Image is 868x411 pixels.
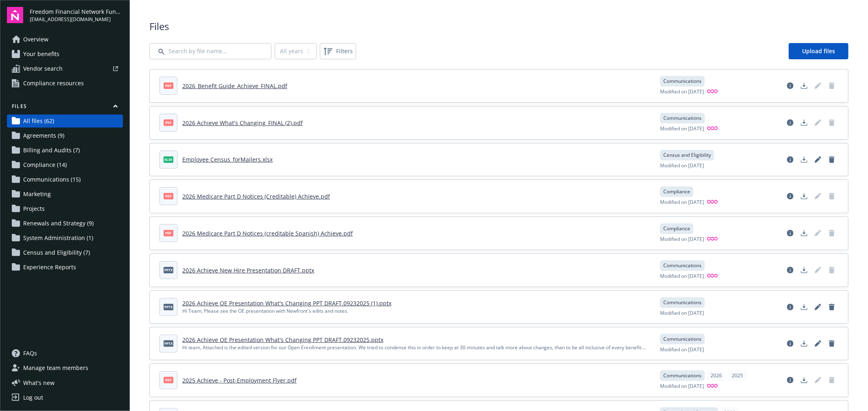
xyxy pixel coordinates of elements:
span: System Administration (1) [23,231,93,244]
span: Communications [663,372,702,379]
span: Delete document [825,190,838,203]
span: Modified on [DATE] [660,199,704,206]
span: pdf [164,193,173,199]
a: Download document [798,79,811,92]
span: pptx [164,340,173,346]
span: pptx [164,304,173,310]
div: Log out [23,391,43,404]
div: 2025 [728,370,747,381]
div: 2026 [706,370,726,381]
a: Delete document [825,153,838,166]
a: Manage team members [7,361,123,374]
a: 2026_Benefit Guide_Achieve_FINAL.pdf [182,82,287,90]
span: Renewals and Strategy (9) [23,217,94,230]
a: Edit document [811,301,824,314]
span: Upload files [802,47,835,55]
span: Edit document [811,227,824,240]
span: Agreements (9) [23,129,64,142]
span: What ' s new [23,379,55,387]
a: Delete document [825,301,838,314]
a: 2026 Medicare Part D Notices (creditable Spanish) Achieve.pdf [182,229,353,237]
a: Projects [7,202,123,215]
a: Delete document [825,337,838,350]
a: View file details [784,227,797,240]
span: pdf [164,82,173,89]
a: 2026 Achieve New Hire Presentation DRAFT.pptx [182,266,314,274]
span: Modified on [DATE] [660,162,704,169]
span: Communications [663,299,702,306]
a: System Administration (1) [7,231,123,244]
span: Freedom Financial Network Funding, LLC [30,7,123,16]
a: 2026 Medicare Part D Notices (Creditable) Achieve.pdf [182,193,330,200]
a: Download document [798,264,811,277]
span: Compliance (14) [23,158,67,171]
a: View file details [784,264,797,277]
span: Projects [23,202,45,215]
a: Download document [798,337,811,350]
span: Delete document [825,264,838,277]
a: Download document [798,153,811,166]
span: Edit document [811,79,824,92]
a: Your benefits [7,48,123,61]
span: Delete document [825,79,838,92]
span: Compliance [663,188,690,195]
span: Delete document [825,116,838,129]
span: Compliance resources [23,77,84,90]
a: Edit document [811,337,824,350]
div: Hi team, Attached is the edited version for our Open Enrollment presentation. We tried to condens... [182,344,650,351]
span: Modified on [DATE] [660,383,704,390]
span: Communications [663,115,702,122]
a: 2025 Achieve - Post-Employment Flyer.pdf [182,376,297,384]
span: Your benefits [23,48,59,61]
span: Edit document [811,264,824,277]
button: Filters [320,43,356,59]
span: Modified on [DATE] [660,125,704,133]
a: View file details [784,190,797,203]
a: View file details [784,153,797,166]
a: Billing and Audits (7) [7,144,123,157]
span: Filters [336,47,353,55]
span: Edit document [811,116,824,129]
span: Compliance [663,225,690,232]
a: Marketing [7,188,123,201]
span: Experience Reports [23,261,76,274]
span: pdf [164,119,173,125]
span: Communications (15) [23,173,81,186]
span: Census and Eligibility (7) [23,246,90,259]
a: Census and Eligibility (7) [7,246,123,259]
button: Freedom Financial Network Funding, LLC[EMAIL_ADDRESS][DOMAIN_NAME] [30,7,123,23]
span: [EMAIL_ADDRESS][DOMAIN_NAME] [30,16,123,23]
a: FAQs [7,347,123,360]
span: Modified on [DATE] [660,88,704,96]
a: Compliance resources [7,77,123,90]
a: Upload files [789,43,848,59]
a: Vendor search [7,62,123,75]
span: pdf [164,377,173,383]
a: View file details [784,374,797,387]
a: 2026 Achieve What's Changing_FINAL (2).pdf [182,119,303,127]
div: Hi Team, Please see the OE presentation with Newfront's edits and notes. [182,307,391,315]
a: Overview [7,33,123,46]
a: Download document [798,227,811,240]
span: Files [149,19,848,33]
a: View file details [784,116,797,129]
span: Delete document [825,374,838,387]
a: Download document [798,301,811,314]
span: Manage team members [23,361,88,374]
span: Census and Eligibility [663,151,711,159]
span: Communications [663,335,702,343]
a: Experience Reports [7,261,123,274]
a: Communications (15) [7,173,123,186]
a: 2026 Achieve OE Presentation What's Changing PPT DRAFT.09232025 (1).pptx [182,299,391,307]
span: Marketing [23,188,51,201]
img: navigator-logo.svg [7,7,23,23]
a: Renewals and Strategy (9) [7,217,123,230]
a: Download document [798,190,811,203]
a: All files (62) [7,115,123,128]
